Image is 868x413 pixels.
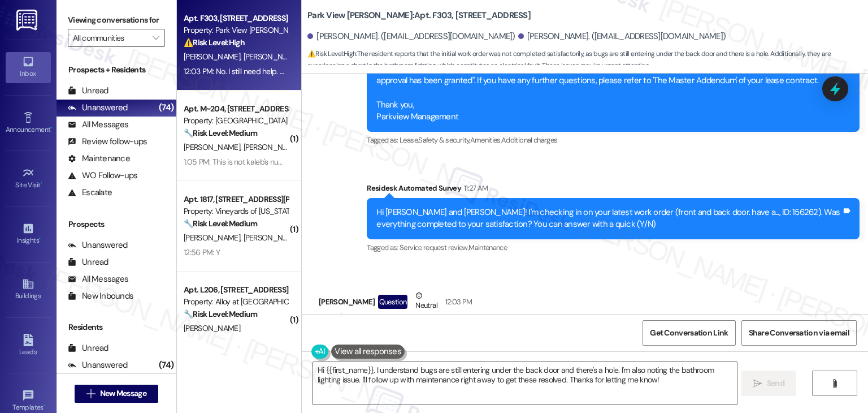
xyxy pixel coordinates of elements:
a: Buildings [6,274,51,305]
span: Amenities , [470,135,502,145]
span: • [50,124,52,132]
div: WO Follow-ups [68,170,137,182]
label: Viewing conversations for [68,11,165,29]
span: Send [767,377,784,389]
div: Question [378,295,408,309]
div: Prospects [57,218,176,230]
span: [PERSON_NAME] [244,51,300,62]
div: Residents [57,321,176,333]
span: Share Conversation via email [749,327,849,339]
strong: 🔧 Risk Level: Medium [184,128,257,138]
div: 1:05 PM: This is not kaleb's number anymore [184,157,327,167]
div: [PERSON_NAME]. ([EMAIL_ADDRESS][DOMAIN_NAME]) [307,31,515,42]
div: New Inbounds [68,290,133,302]
span: [PERSON_NAME] [244,142,303,152]
i:  [830,379,839,388]
i:  [153,33,159,42]
span: Get Conversation Link [650,327,728,339]
div: Hi [PERSON_NAME] and [PERSON_NAME]! I'm checking in on your latest work order (front and back doo... [376,206,841,231]
i:  [86,389,95,398]
span: [PERSON_NAME] [244,233,300,243]
div: [PERSON_NAME] [319,290,811,317]
span: Service request review , [400,243,468,252]
strong: 🔧 Risk Level: Medium [184,309,257,319]
strong: ⚠️ Risk Level: High [184,37,245,48]
div: 11:27 AM [461,182,488,194]
img: ResiDesk Logo [16,10,40,31]
span: [PERSON_NAME] [184,142,244,152]
div: Unanswered [68,102,128,114]
div: Neutral [413,290,439,313]
div: [PERSON_NAME]. ([EMAIL_ADDRESS][DOMAIN_NAME]) [518,31,726,42]
div: Unread [68,342,108,354]
span: • [41,179,42,187]
div: Apt. F303, [STREET_ADDRESS] [184,12,288,24]
div: Prospects + Residents [57,64,176,76]
span: New Message [100,388,146,399]
button: Send [741,371,796,396]
div: Review follow-ups [68,136,147,148]
b: Park View [PERSON_NAME]: Apt. F303, [STREET_ADDRESS] [307,10,531,21]
i:  [753,379,762,388]
button: Share Conversation via email [741,320,857,346]
span: Maintenance [468,243,507,252]
input: All communities [73,29,147,47]
div: Property: Vineyards of [US_STATE][GEOGRAPHIC_DATA] [184,205,288,217]
strong: 🔧 Risk Level: Medium [184,218,257,229]
div: Unanswered [68,239,128,251]
div: Maintenance [68,153,130,165]
textarea: Hi {{first_name}}, I understand bugs are still entering under the back door and there's a hole. I... [313,362,736,405]
div: Escalate [68,187,112,199]
span: [PERSON_NAME] [184,323,240,333]
a: Leads [6,330,51,361]
div: All Messages [68,119,128,131]
div: All Messages [68,273,128,285]
span: • [39,235,41,243]
div: Unread [68,85,108,97]
a: Site Visit • [6,164,51,194]
a: Insights • [6,219,51,249]
div: Residesk Automated Survey [367,182,860,198]
div: Apt. 1817, [STREET_ADDRESS][PERSON_NAME] [184,193,288,205]
div: 12:56 PM: Y [184,247,220,257]
div: (74) [156,99,176,117]
a: Inbox [6,52,51,83]
div: 12:03 PM [442,296,472,308]
span: : The resident reports that the initial work order was not completed satisfactorily, as bugs are ... [307,48,868,72]
span: Additional charges [501,135,557,145]
button: Get Conversation Link [643,320,735,346]
button: New Message [75,385,158,403]
span: Lease , [400,135,418,145]
span: Safety & security , [418,135,470,145]
div: Property: Alloy at [GEOGRAPHIC_DATA] [184,296,288,308]
div: Apt. L206, [STREET_ADDRESS] [184,284,288,296]
span: • [44,402,45,410]
div: Tagged as: [367,132,860,148]
span: [PERSON_NAME] [184,233,244,243]
div: (74) [156,356,176,374]
span: [PERSON_NAME] [184,51,244,62]
div: Apt. M~204, [STREET_ADDRESS] [184,103,288,115]
div: Hi [PERSON_NAME] and [PERSON_NAME]! It has been brought to Management's attention that Personal V... [376,26,841,123]
strong: ⚠️ Risk Level: High [307,49,356,58]
div: Unread [68,256,108,268]
div: Unanswered [68,359,128,371]
div: Tagged as: [367,239,860,256]
div: Property: [GEOGRAPHIC_DATA] [184,115,288,127]
div: Property: Park View [PERSON_NAME] [184,24,288,36]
